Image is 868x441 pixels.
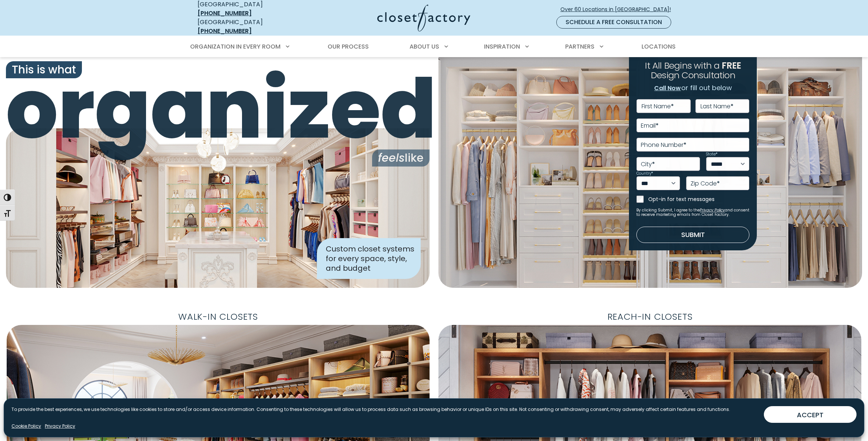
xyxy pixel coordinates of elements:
a: Over 60 Locations in [GEOGRAPHIC_DATA]! [560,3,677,16]
div: Custom closet systems for every space, style, and budget [317,238,421,279]
span: Locations [642,42,676,51]
p: To provide the best experiences, we use technologies like cookies to store and/or access device i... [11,406,730,413]
img: Closet Factory Logo [377,4,470,32]
i: feels [378,150,405,166]
div: [GEOGRAPHIC_DATA] [198,18,305,36]
span: Over 60 Locations in [GEOGRAPHIC_DATA]! [560,6,677,13]
a: [PHONE_NUMBER] [198,27,252,35]
span: organized [6,68,430,150]
img: Closet Factory designed closet [6,128,430,288]
a: Schedule a Free Consultation [556,16,671,29]
nav: Primary Menu [185,36,683,57]
span: About Us [410,42,439,51]
span: Reach-In Closets [602,309,699,325]
span: Our Process [328,42,369,51]
a: Cookie Policy [11,423,41,430]
a: Privacy Policy [45,423,75,430]
span: Partners [565,42,594,51]
button: ACCEPT [764,406,857,423]
span: Organization in Every Room [190,42,281,51]
span: Inspiration [484,42,520,51]
span: like [372,149,430,167]
span: Walk-In Closets [172,309,264,325]
a: [PHONE_NUMBER] [198,9,252,17]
